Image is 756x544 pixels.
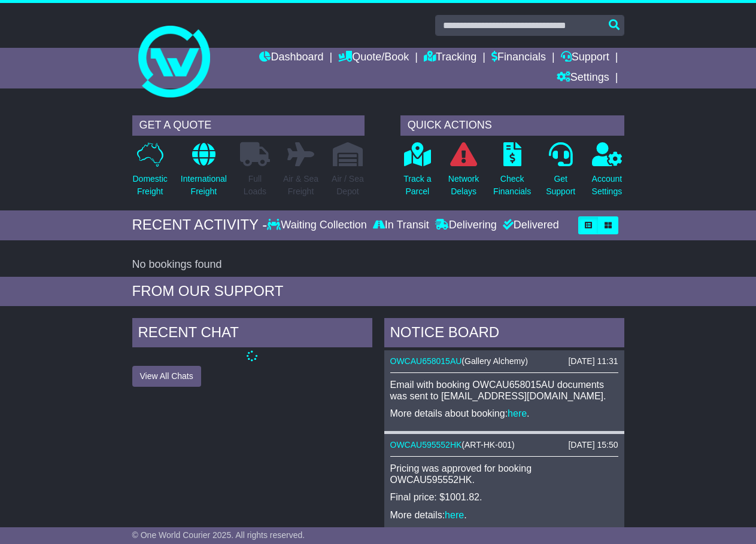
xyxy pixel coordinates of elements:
div: NOTICE BOARD [384,318,624,350]
p: Domestic Freight [133,173,168,198]
div: RECENT CHAT [132,318,372,350]
p: International Freight [181,173,227,198]
div: No bookings found [132,258,624,271]
div: Delivered [500,219,559,232]
p: Account Settings [592,173,623,198]
p: More details: . [390,509,618,521]
p: Pricing was approved for booking OWCAU595552HK. [390,463,618,485]
a: CheckFinancials [493,142,532,204]
a: Financials [491,48,546,68]
p: More details about booking: . [390,408,618,419]
a: Quote/Book [338,48,409,68]
a: Tracking [424,48,476,68]
div: QUICK ACTIONS [400,115,624,136]
a: OWCAU658015AU [390,356,462,366]
a: Dashboard [259,48,323,68]
span: © One World Courier 2025. All rights reserved. [132,530,305,540]
p: Network Delays [448,173,479,198]
a: GetSupport [545,142,576,204]
div: FROM OUR SUPPORT [132,283,624,300]
a: Track aParcel [403,142,432,204]
div: In Transit [370,219,432,232]
p: Track a Parcel [403,173,431,198]
a: OWCAU595552HK [390,440,462,450]
a: NetworkDelays [448,142,479,204]
a: here [508,408,527,418]
div: GET A QUOTE [132,115,365,136]
p: Air & Sea Freight [283,173,318,198]
p: Check Financials [493,173,531,198]
p: Email with booking OWCAU658015AU documents was sent to [EMAIL_ADDRESS][DOMAIN_NAME]. [390,379,618,402]
p: Get Support [546,173,575,198]
div: [DATE] 15:50 [568,440,618,450]
div: Waiting Collection [267,219,369,232]
p: Final price: $1001.82. [390,491,618,503]
div: ( ) [390,356,618,366]
p: Full Loads [240,173,270,198]
a: Support [561,48,609,68]
a: AccountSettings [591,142,623,204]
button: View All Chats [132,366,201,387]
div: RECENT ACTIVITY - [132,216,268,234]
a: Settings [557,68,609,88]
span: Gallery Alchemy [464,356,525,366]
a: here [445,510,464,520]
div: Delivering [432,219,500,232]
a: InternationalFreight [180,142,227,204]
div: [DATE] 11:31 [568,356,618,366]
div: ( ) [390,440,618,450]
span: ART-HK-001 [464,440,512,450]
a: DomesticFreight [132,142,168,204]
p: Air / Sea Depot [332,173,364,198]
